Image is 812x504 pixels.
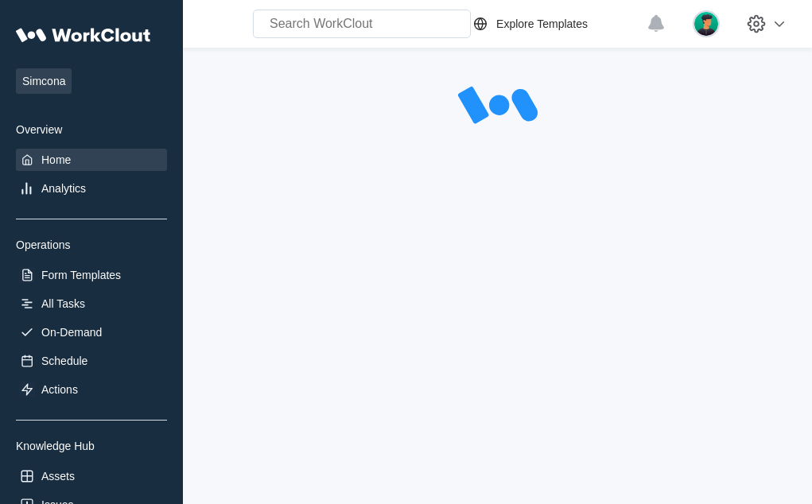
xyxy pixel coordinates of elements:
img: user.png [693,10,720,37]
a: Form Templates [16,264,167,286]
a: Explore Templates [471,14,639,33]
a: Schedule [16,350,167,372]
a: Assets [16,465,167,487]
div: Actions [41,383,78,396]
div: Knowledge Hub [16,440,167,452]
div: Home [41,153,71,166]
div: Overview [16,123,167,136]
a: On-Demand [16,321,167,343]
div: Operations [16,238,167,251]
div: On-Demand [41,326,102,339]
div: Form Templates [41,269,121,281]
a: Home [16,149,167,171]
div: Analytics [41,182,86,195]
div: Assets [41,470,75,483]
a: All Tasks [16,293,167,315]
div: Schedule [41,355,87,367]
a: Analytics [16,177,167,200]
input: Search WorkClout [253,10,471,38]
a: Actions [16,378,167,401]
div: All Tasks [41,297,85,310]
span: Simcona [16,68,72,94]
div: Explore Templates [496,17,588,30]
